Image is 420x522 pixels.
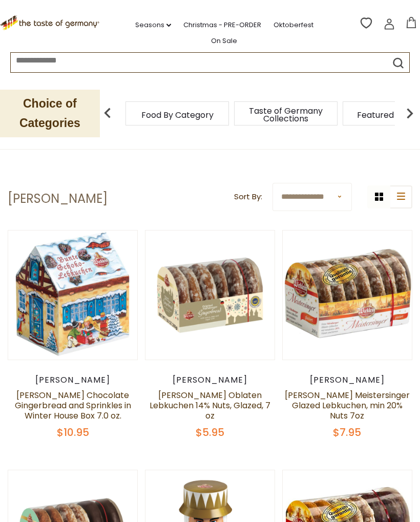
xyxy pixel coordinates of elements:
[333,425,361,440] span: $7.95
[8,231,137,360] img: Wicklein
[400,103,420,123] img: next arrow
[145,375,275,385] div: [PERSON_NAME]
[135,19,171,31] a: Seasons
[97,103,118,123] img: previous arrow
[150,389,270,422] a: [PERSON_NAME] Oblaten Lebkuchen 14% Nuts, Glazed, 7 oz
[196,425,224,440] span: $5.95
[282,375,412,385] div: [PERSON_NAME]
[141,111,214,119] a: Food By Category
[274,19,313,31] a: Oktoberfest
[145,231,275,360] img: Wicklein
[15,389,131,422] a: [PERSON_NAME] Chocolate Gingerbread and Sprinkles in Winter House Box 7.0 oz.
[234,191,262,203] label: Sort By:
[183,19,261,31] a: Christmas - PRE-ORDER
[57,425,89,440] span: $10.95
[285,389,410,422] a: [PERSON_NAME] Meistersinger Glazed Lebkuchen, min 20% Nuts 7oz
[8,375,138,385] div: [PERSON_NAME]
[245,107,327,122] a: Taste of Germany Collections
[283,231,412,360] img: Wicklein
[8,191,108,206] h1: [PERSON_NAME]
[211,35,237,47] a: On Sale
